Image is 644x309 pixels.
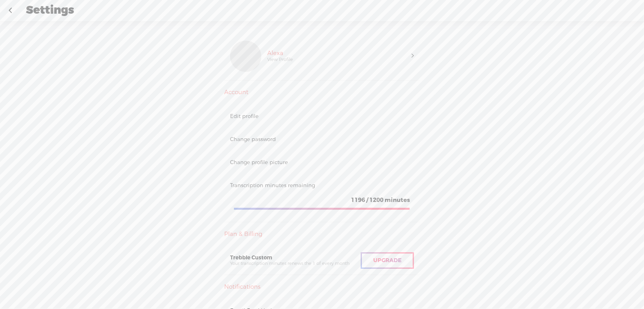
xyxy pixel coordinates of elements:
[230,136,414,143] div: Change password
[366,196,368,204] span: /
[369,196,383,204] span: 1200
[385,196,410,204] span: minutes
[230,261,361,267] div: Your transcription minutes renews the 1 of every month
[224,230,420,238] div: Plan & Billing
[373,257,401,264] span: Upgrade
[351,196,365,204] span: 1196
[224,283,420,291] div: Notifications
[230,254,272,261] span: Trebble Custom
[20,0,624,21] div: Settings
[230,159,414,166] div: Change profile picture
[267,50,283,57] div: Alexa
[230,113,414,120] div: Edit profile
[224,89,420,96] div: Account
[267,57,293,63] div: View Profile
[230,182,414,189] div: Transcription minutes remaining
